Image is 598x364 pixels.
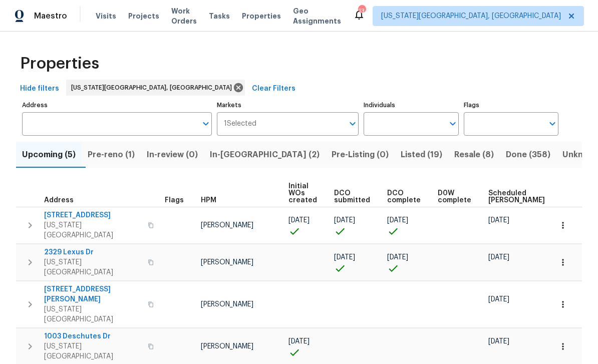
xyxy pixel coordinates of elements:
span: [PERSON_NAME] [201,343,253,350]
span: [DATE] [334,254,355,261]
span: [DATE] [334,217,355,224]
span: Geo Assignments [293,6,341,26]
span: [PERSON_NAME] [201,301,253,308]
button: Open [545,117,559,131]
span: [STREET_ADDRESS] [44,210,142,220]
span: Properties [242,11,281,21]
span: [US_STATE][GEOGRAPHIC_DATA], [GEOGRAPHIC_DATA] [381,11,561,21]
span: [DATE] [387,254,408,261]
span: In-review (0) [147,148,198,162]
span: [DATE] [488,217,509,224]
button: Open [446,117,460,131]
span: [DATE] [488,254,509,261]
span: Address [44,197,74,204]
span: DCO submitted [334,190,370,204]
span: [PERSON_NAME] [201,222,253,229]
button: Open [199,117,213,131]
label: Markets [217,102,359,108]
span: Visits [96,11,116,21]
span: Pre-reno (1) [88,148,135,162]
span: [US_STATE][GEOGRAPHIC_DATA] [44,304,142,324]
span: Flags [165,197,184,204]
span: [DATE] [288,338,310,345]
span: [DATE] [387,217,408,224]
span: Hide filters [20,83,59,95]
label: Individuals [364,102,458,108]
span: DCO complete [387,190,421,204]
span: [US_STATE][GEOGRAPHIC_DATA] [44,220,142,240]
span: Maestro [34,11,67,21]
span: Tasks [209,13,230,20]
span: D0W complete [438,190,471,204]
span: [US_STATE][GEOGRAPHIC_DATA] [44,341,142,361]
span: [US_STATE][GEOGRAPHIC_DATA] [44,257,142,277]
span: Projects [128,11,159,21]
label: Flags [464,102,558,108]
span: 1003 Deschutes Dr [44,331,142,341]
span: Scheduled [PERSON_NAME] [488,190,545,204]
label: Address [22,102,212,108]
span: Initial WOs created [288,183,317,204]
div: 13 [358,6,365,16]
span: [DATE] [288,217,310,224]
span: [STREET_ADDRESS][PERSON_NAME] [44,284,142,304]
button: Hide filters [16,80,63,98]
button: Clear Filters [248,80,300,98]
span: Properties [20,59,99,69]
span: [PERSON_NAME] [201,259,253,266]
span: 2329 Lexus Dr [44,247,142,257]
span: [DATE] [488,296,509,303]
span: Done (358) [506,148,550,162]
span: Work Orders [171,6,197,26]
span: [DATE] [488,338,509,345]
span: 1 Selected [224,120,256,128]
span: [US_STATE][GEOGRAPHIC_DATA], [GEOGRAPHIC_DATA] [71,83,236,93]
span: In-[GEOGRAPHIC_DATA] (2) [210,148,320,162]
span: Resale (8) [454,148,494,162]
span: Clear Filters [252,83,295,95]
button: Open [346,117,360,131]
div: [US_STATE][GEOGRAPHIC_DATA], [GEOGRAPHIC_DATA] [66,80,245,96]
span: HPM [201,197,216,204]
span: Upcoming (5) [22,148,76,162]
span: Listed (19) [401,148,442,162]
span: Pre-Listing (0) [332,148,389,162]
